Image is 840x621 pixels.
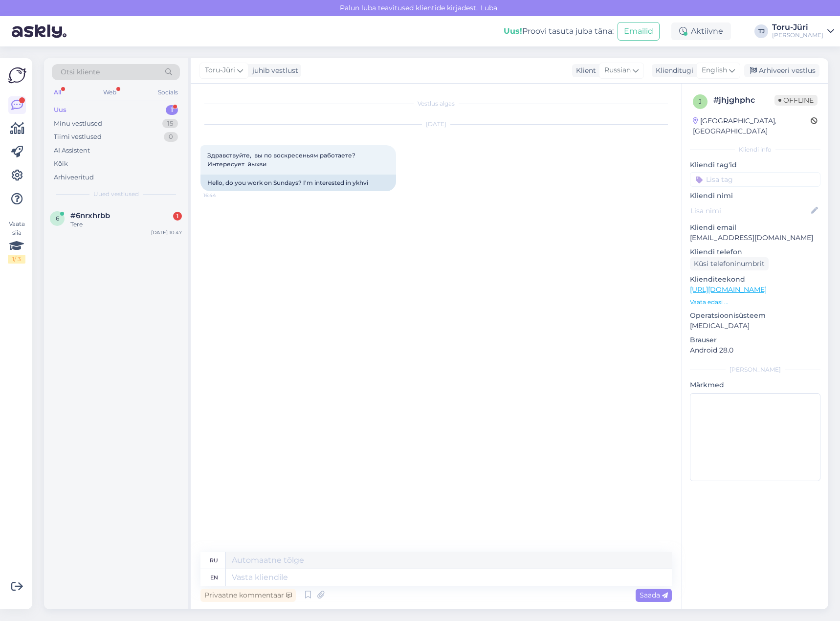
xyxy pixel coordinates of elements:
[671,22,731,40] div: Aktiivne
[156,86,180,99] div: Socials
[690,222,820,233] p: Kliendi email
[690,285,767,294] a: [URL][DOMAIN_NAME]
[200,120,672,129] div: [DATE]
[207,152,357,168] span: Здравствуйте, вы по воскресеньям работаете? Интересует йыхви
[504,25,614,37] div: Proovi tasuta juba täna:
[8,220,25,264] div: Vaata siia
[173,212,182,221] div: 1
[8,255,25,264] div: 1 / 3
[205,65,235,76] span: Toru-Jüri
[690,345,820,355] p: Android 28.0
[572,66,596,76] div: Klient
[693,116,811,136] div: [GEOGRAPHIC_DATA], [GEOGRAPHIC_DATA]
[652,66,693,76] div: Klienditugi
[690,257,769,270] div: Küsi telefoninumbrit
[54,146,90,155] div: AI Assistent
[754,24,768,38] div: TJ
[690,172,820,187] input: Lisa tag
[699,98,702,105] span: j
[54,119,102,129] div: Minu vestlused
[690,205,809,216] input: Lisa nimi
[690,191,820,201] p: Kliendi nimi
[772,31,823,39] div: [PERSON_NAME]
[54,159,68,169] div: Kõik
[93,190,139,199] span: Uued vestlused
[690,247,820,257] p: Kliendi telefon
[618,22,660,41] button: Emailid
[640,591,668,599] span: Saada
[478,3,500,12] span: Luba
[772,23,823,31] div: Toru-Jüri
[690,145,820,154] div: Kliendi info
[690,380,820,390] p: Märkmed
[200,99,672,108] div: Vestlus algas
[772,23,834,39] a: Toru-Jüri[PERSON_NAME]
[774,95,818,106] span: Offline
[604,65,631,76] span: Russian
[690,335,820,345] p: Brauser
[690,274,820,285] p: Klienditeekond
[210,552,218,569] div: ru
[702,65,727,76] span: English
[56,215,59,222] span: 6
[504,26,522,36] b: Uus!
[713,94,774,106] div: # jhjghphc
[690,233,820,243] p: [EMAIL_ADDRESS][DOMAIN_NAME]
[690,365,820,374] div: [PERSON_NAME]
[162,119,178,129] div: 15
[166,105,178,115] div: 1
[52,86,63,99] div: All
[690,298,820,307] p: Vaata edasi ...
[54,132,102,142] div: Tiimi vestlused
[200,175,396,191] div: Hello, do you work on Sundays? I'm interested in ykhvi
[744,64,819,77] div: Arhiveeri vestlus
[690,310,820,321] p: Operatsioonisüsteem
[8,66,26,85] img: Askly Logo
[690,321,820,331] p: [MEDICAL_DATA]
[70,211,110,220] span: #6nrxhrbb
[101,86,118,99] div: Web
[164,132,178,142] div: 0
[61,67,100,77] span: Otsi kliente
[54,105,66,115] div: Uus
[200,589,296,602] div: Privaatne kommentaar
[690,160,820,170] p: Kliendi tag'id
[248,66,298,76] div: juhib vestlust
[70,220,182,229] div: Tere
[203,192,240,199] span: 16:44
[54,173,94,182] div: Arhiveeritud
[210,569,218,586] div: en
[151,229,182,236] div: [DATE] 10:47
